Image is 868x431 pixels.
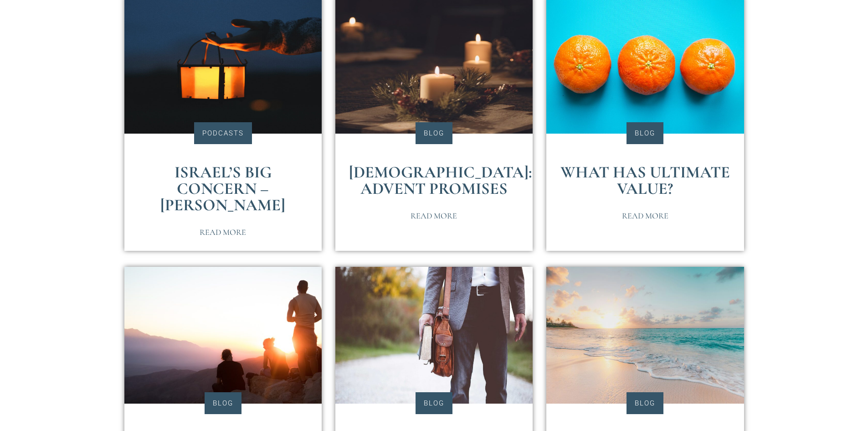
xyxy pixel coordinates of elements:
[200,228,246,236] span: Read More
[349,162,532,198] a: [DEMOGRAPHIC_DATA]: Advent Promises
[160,162,285,215] a: Israel’s Big Concern – [PERSON_NAME]
[611,206,679,225] a: Read More
[411,212,457,220] span: Read More
[622,212,668,220] span: Read More
[335,267,533,404] img: Big Boy Talk
[560,162,730,198] a: What Has Ultimate Value?
[189,223,257,242] a: Read More
[400,206,468,225] a: Read More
